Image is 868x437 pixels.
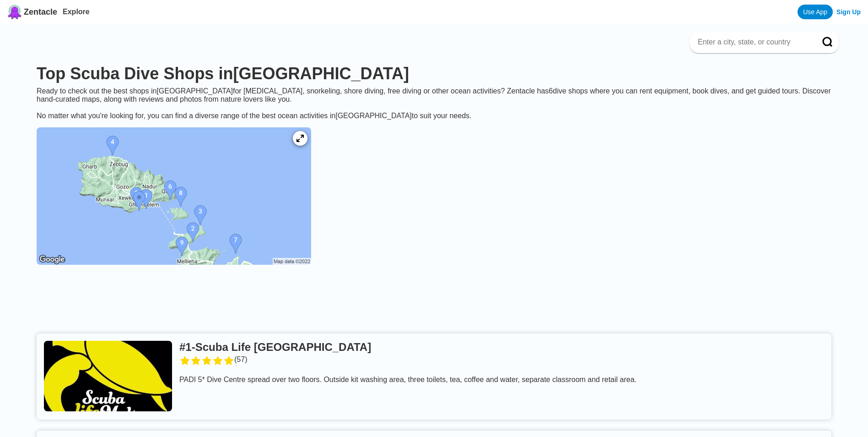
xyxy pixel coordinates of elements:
[7,5,22,19] img: Zentacle logo
[29,87,839,120] div: Ready to check out the best shops in [GEOGRAPHIC_DATA] for [MEDICAL_DATA], snorkeling, shore divi...
[37,127,311,265] img: Malta dive site map
[29,120,318,274] a: Malta dive site map
[697,38,809,47] input: Enter a city, state, or country
[37,64,831,83] h1: Top Scuba Dive Shops in [GEOGRAPHIC_DATA]
[836,8,861,16] a: Sign Up
[798,5,833,19] a: Use App
[63,8,90,16] a: Explore
[7,5,57,19] a: Zentacle logoZentacle
[24,7,57,17] span: Zentacle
